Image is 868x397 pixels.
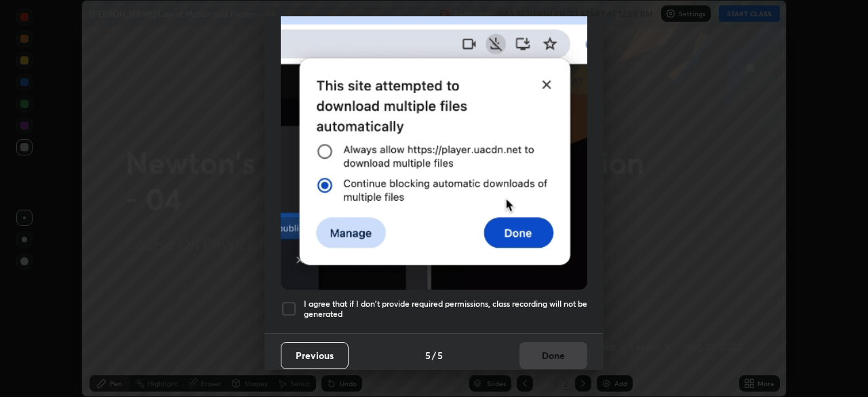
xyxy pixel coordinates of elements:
[281,342,349,369] button: Previous
[425,348,431,362] h4: 5
[437,348,443,362] h4: 5
[304,299,587,320] h5: I agree that if I don't provide required permissions, class recording will not be generated
[432,348,436,362] h4: /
